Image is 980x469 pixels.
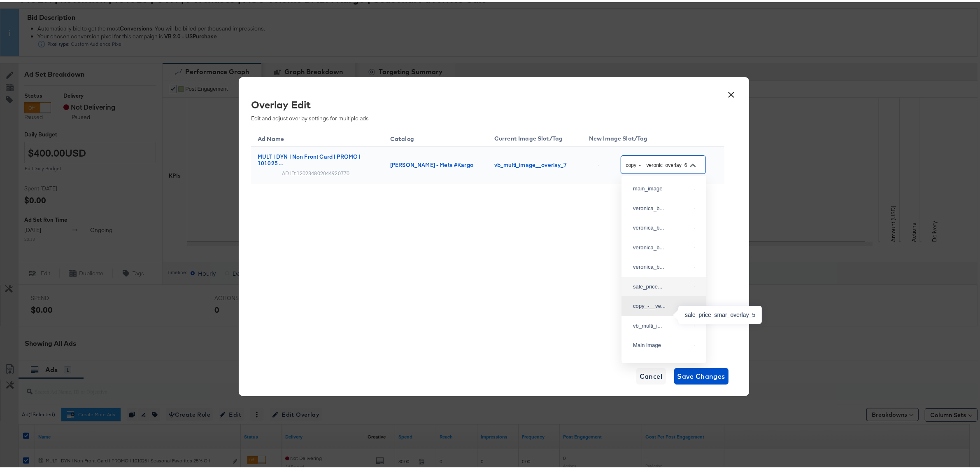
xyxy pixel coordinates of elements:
div: copy_-__ve... [633,300,691,308]
div: Overlay Edit [251,96,718,110]
div: Main image [633,339,691,347]
div: vb_multi_image__overlay_7 [494,159,573,166]
span: Save Changes [677,368,726,380]
th: Current Image Slot/Tag [488,126,582,145]
button: Save Changes [674,366,729,382]
button: × [724,83,739,98]
div: sale_price... [633,281,691,289]
div: Slot_1 [633,359,691,367]
th: New Image Slot/Tag [582,126,724,145]
div: MULT | DYN | Non Front Card | PROMO | 101025 ... [258,151,374,164]
div: veronica_b... [633,222,691,230]
div: [PERSON_NAME] - Meta #Kargo [390,159,478,166]
button: Cancel [636,366,666,382]
div: main_image [633,183,691,191]
span: Catalog [390,133,425,141]
span: Ad Name [258,133,295,141]
div: veronica_b... [633,202,691,211]
div: AD ID: 120234802044920770 [282,168,350,174]
span: Cancel [640,368,663,380]
div: vb_multi_i... [633,320,691,328]
button: Close [687,157,699,169]
div: veronica_b... [633,261,691,269]
div: Edit and adjust overlay settings for multiple ads [251,96,718,120]
div: veronica_b... [633,242,691,250]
